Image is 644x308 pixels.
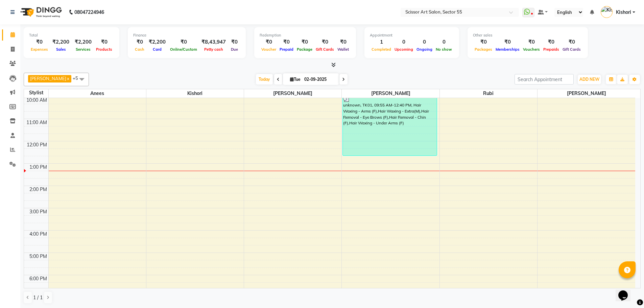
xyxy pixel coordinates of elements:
div: unknown, TK01, 09:55 AM-12:40 PM, Hair Waxing - Arms (F),Hair Waxing - Extra(M),Hair Removal - Ey... [343,95,436,156]
div: ₹0 [494,38,521,46]
img: Kishori [601,6,613,18]
span: Services [74,47,92,52]
div: ₹0 [295,38,314,46]
span: No show [434,47,454,52]
div: 1:00 PM [28,164,48,171]
div: ₹0 [542,38,561,46]
span: [PERSON_NAME] [538,89,635,98]
span: Gift Cards [314,47,336,52]
span: ADD NEW [579,77,599,82]
span: Package [295,47,314,52]
span: [PERSON_NAME] [30,76,66,81]
div: ₹0 [314,38,336,46]
div: ₹0 [229,38,240,46]
span: Vouchers [521,47,542,52]
span: Cash [133,47,146,52]
div: ₹0 [473,38,494,46]
div: ₹0 [260,38,278,46]
b: 08047224946 [74,3,104,22]
div: ₹0 [521,38,542,46]
span: Prepaids [542,47,561,52]
div: ₹0 [29,38,50,46]
div: 0 [415,38,434,46]
div: ₹0 [336,38,351,46]
span: Today [256,74,273,85]
span: Packages [473,47,494,52]
div: 3:00 PM [28,208,48,215]
span: [PERSON_NAME] [342,89,439,98]
iframe: chat widget [616,281,637,301]
span: +5 [73,75,83,81]
span: Products [94,47,114,52]
button: ADD NEW [578,75,601,84]
span: Sales [54,47,68,52]
div: 1 [370,38,393,46]
div: Finance [133,32,240,38]
img: logo [17,3,64,22]
div: ₹0 [278,38,295,46]
div: 5:00 PM [28,253,48,260]
span: Rubi [440,89,537,98]
div: 0 [434,38,454,46]
a: x [66,76,69,81]
span: Memberships [494,47,521,52]
span: Expenses [29,47,50,52]
div: 4:00 PM [28,231,48,238]
span: Due [229,47,240,52]
span: Kishori [616,9,631,16]
span: Petty cash [202,47,225,52]
div: ₹2,200 [72,38,94,46]
div: ₹0 [133,38,146,46]
div: 0 [393,38,415,46]
div: Appointment [370,32,454,38]
span: [PERSON_NAME] [244,89,341,98]
div: Other sales [473,32,582,38]
div: 6:00 PM [28,275,48,282]
span: Kishori [146,89,244,98]
div: ₹8,43,947 [199,38,229,46]
div: 2:00 PM [28,186,48,193]
input: 2025-09-02 [302,74,336,85]
span: Wallet [336,47,351,52]
div: Redemption [260,32,351,38]
div: ₹0 [94,38,114,46]
input: Search Appointment [515,74,574,85]
div: ₹0 [561,38,582,46]
span: Prepaid [278,47,295,52]
div: 12:00 PM [25,141,48,148]
span: 1 / 1 [33,294,43,301]
div: 11:00 AM [25,119,48,126]
span: Card [151,47,163,52]
span: Ongoing [415,47,434,52]
span: Tue [288,77,302,82]
div: 10:00 AM [25,97,48,104]
span: Online/Custom [168,47,199,52]
span: Gift Cards [561,47,582,52]
div: ₹2,200 [50,38,72,46]
span: Completed [370,47,393,52]
div: ₹2,200 [146,38,168,46]
span: Voucher [260,47,278,52]
span: Anees [49,89,146,98]
div: ₹0 [168,38,199,46]
span: Upcoming [393,47,415,52]
div: Total [29,32,114,38]
div: Stylist [24,89,48,96]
